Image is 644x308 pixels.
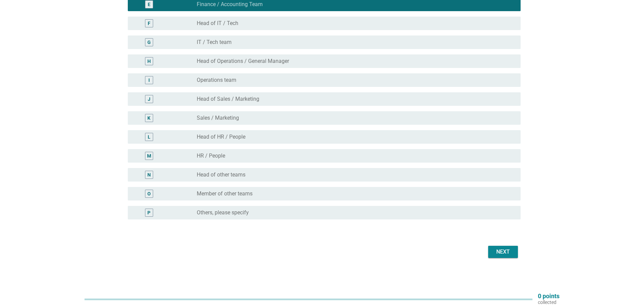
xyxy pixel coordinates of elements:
div: P [147,209,150,216]
div: L [148,134,150,141]
label: Others, please specify [197,209,249,216]
label: Operations team [197,77,236,84]
div: O [147,190,151,197]
p: collected [538,299,559,305]
div: I [148,77,150,84]
label: Member of other teams [197,190,253,197]
div: G [147,39,151,46]
label: Head of Operations / General Manager [197,58,289,65]
label: Finance / Accounting Team [197,1,263,8]
label: Head of HR / People [197,134,245,140]
div: J [148,96,150,103]
button: Next [488,246,518,258]
div: M [147,152,151,160]
div: N [147,171,151,179]
label: Head of IT / Tech [197,20,238,27]
div: Next [494,248,512,256]
div: F [148,20,150,27]
div: E [148,1,150,8]
div: K [147,115,150,122]
label: Head of Sales / Marketing [197,96,259,102]
label: HR / People [197,152,225,159]
label: IT / Tech team [197,39,232,46]
label: Head of other teams [197,171,245,178]
div: H [147,58,151,65]
p: 0 points [538,293,559,299]
label: Sales / Marketing [197,115,239,121]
